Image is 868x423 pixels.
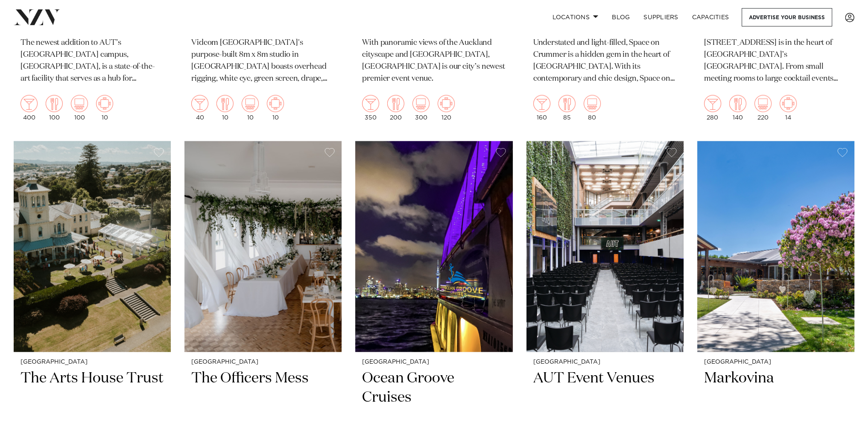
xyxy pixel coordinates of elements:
div: 350 [362,95,379,121]
a: Locations [545,8,605,26]
img: meeting.png [438,95,455,112]
img: meeting.png [780,95,797,112]
div: 10 [267,95,284,121]
div: 10 [96,95,113,121]
img: theatre.png [754,95,772,112]
small: [GEOGRAPHIC_DATA] [20,359,164,365]
small: [GEOGRAPHIC_DATA] [533,359,677,365]
img: dining.png [729,95,746,112]
div: 120 [438,95,455,121]
a: SUPPLIERS [637,8,685,26]
div: 100 [46,95,63,121]
small: [GEOGRAPHIC_DATA] [191,359,335,365]
img: theatre.png [71,95,88,112]
img: theatre.png [584,95,601,112]
img: cocktail.png [704,95,721,112]
div: 160 [533,95,550,121]
img: dining.png [46,95,63,112]
div: 80 [584,95,601,121]
div: 300 [412,95,430,121]
p: The newest addition to AUT’s [GEOGRAPHIC_DATA] campus, [GEOGRAPHIC_DATA], is a state-of-the-art f... [20,37,164,85]
img: cocktail.png [533,95,550,112]
img: dining.png [216,95,234,112]
div: 40 [191,95,208,121]
img: dining.png [387,95,404,112]
div: 14 [780,95,797,121]
img: meeting.png [267,95,284,112]
div: 400 [20,95,38,121]
a: BLOG [605,8,637,26]
img: cocktail.png [362,95,379,112]
div: 85 [558,95,576,121]
p: [STREET_ADDRESS] is in the heart of [GEOGRAPHIC_DATA]’s [GEOGRAPHIC_DATA]. From small meeting roo... [704,37,848,85]
a: Capacities [685,8,736,26]
img: meeting.png [96,95,113,112]
img: cocktail.png [191,95,208,112]
div: 200 [387,95,404,121]
img: nzv-logo.png [14,9,60,25]
img: dining.png [558,95,576,112]
a: Advertise your business [742,8,832,26]
div: 100 [71,95,88,121]
div: 10 [242,95,259,121]
div: 10 [216,95,234,121]
div: 280 [704,95,721,121]
img: theatre.png [412,95,430,112]
img: theatre.png [242,95,259,112]
small: [GEOGRAPHIC_DATA] [362,359,506,365]
p: Vidcom [GEOGRAPHIC_DATA]'s purpose-built 8m x 8m studio in [GEOGRAPHIC_DATA] boasts overhead rigg... [191,37,335,85]
img: cocktail.png [20,95,38,112]
div: 220 [754,95,772,121]
p: Understated and light-filled, Space on Crummer is a hidden gem in the heart of [GEOGRAPHIC_DATA].... [533,37,677,85]
div: 140 [729,95,746,121]
p: With panoramic views of the Auckland cityscape and [GEOGRAPHIC_DATA], [GEOGRAPHIC_DATA] is our ci... [362,37,506,85]
small: [GEOGRAPHIC_DATA] [704,359,848,365]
